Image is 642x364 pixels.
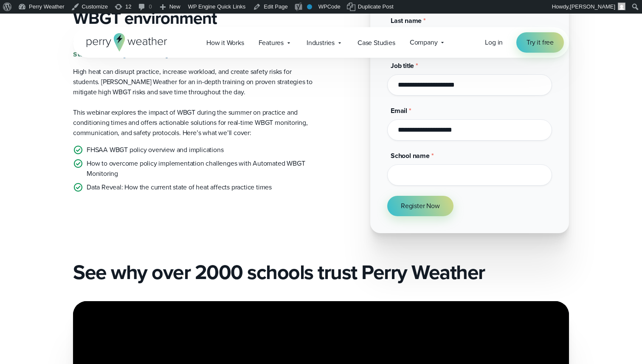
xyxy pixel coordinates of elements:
span: Log in [485,37,503,47]
span: Company [410,37,438,48]
button: Register Now [387,196,453,216]
a: Case Studies [350,34,403,51]
span: Try it free [527,37,554,48]
span: Case Studies [358,38,395,48]
a: Try it free [516,32,564,53]
a: How it Works [199,34,251,51]
p: FHSAA WBGT policy overview and implications [87,145,223,155]
span: Job title [391,61,414,71]
span: Industries [307,38,335,48]
p: This webinar explores the impact of WBGT during the summer on practice and conditioning times and... [73,107,314,138]
p: How to overcome policy implementation challenges with Automated WBGT Monitoring [87,158,314,179]
span: How it Works [206,38,244,48]
a: Log in [485,37,503,48]
p: Data Reveal: How the current state of heat affects practice times [87,182,272,192]
p: High heat can disrupt practice, increase workload, and create safety risks for students. [PERSON_... [73,67,314,97]
span: [PERSON_NAME] [570,3,615,10]
span: Register Now [401,201,440,211]
span: School name [391,151,430,161]
div: No index [307,4,312,9]
span: Email [391,106,407,116]
span: Last name [391,16,422,25]
span: Features [259,38,284,48]
h2: See why over 2000 schools trust Perry Weather [73,260,569,284]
